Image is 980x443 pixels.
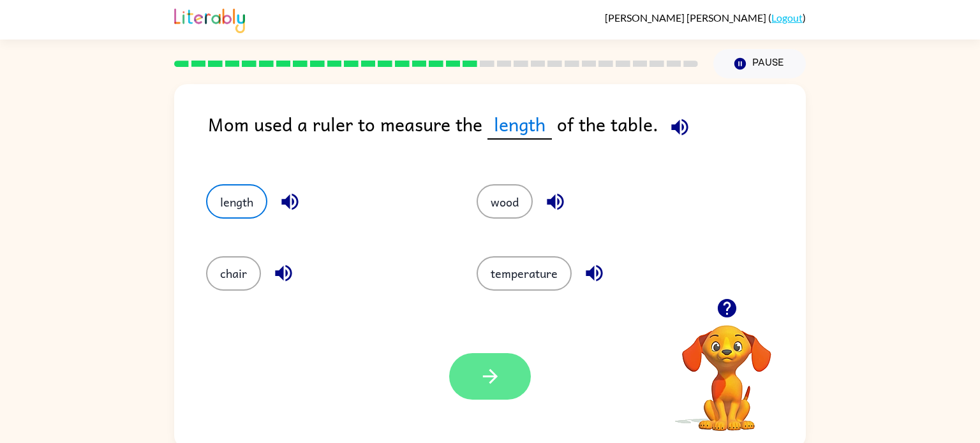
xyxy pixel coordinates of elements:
div: ( ) [605,11,806,24]
span: length [487,110,552,140]
button: wood [477,184,533,219]
button: temperature [477,256,572,291]
img: Literably [174,5,245,33]
span: [PERSON_NAME] [PERSON_NAME] [605,11,768,24]
div: Mom used a ruler to measure the of the table. [208,110,806,159]
a: Logout [771,11,803,24]
button: chair [206,256,261,291]
button: Pause [713,49,806,78]
video: Your browser must support playing .mp4 files to use Literably. Please try using another browser. [663,305,791,433]
button: length [206,184,267,219]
